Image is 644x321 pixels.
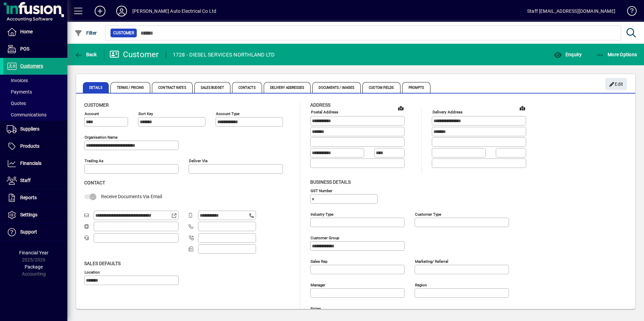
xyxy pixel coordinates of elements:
[609,79,623,90] span: Edit
[189,158,207,163] mat-label: Deliver via
[3,207,67,223] a: Settings
[311,259,327,263] mat-label: Sales rep
[3,41,67,58] a: POS
[311,188,332,193] mat-label: GST Number
[310,102,330,108] span: Address
[194,82,230,93] span: Sales Budget
[110,82,151,93] span: Terms / Pricing
[20,46,29,51] span: POS
[622,1,636,23] a: Knowledge Base
[20,212,37,217] span: Settings
[311,306,321,311] mat-label: Notes
[7,112,46,117] span: Communications
[84,261,121,266] span: Sales defaults
[3,189,67,206] a: Reports
[311,212,333,216] mat-label: Industry type
[552,48,583,61] button: Enquiry
[74,52,97,57] span: Back
[101,194,162,199] span: Receive Documents Via Email
[3,155,67,172] a: Financials
[3,86,67,98] a: Payments
[73,48,99,61] button: Back
[517,103,528,113] a: View on map
[85,158,103,163] mat-label: Trading as
[7,89,32,95] span: Payments
[3,109,67,120] a: Communications
[232,82,262,93] span: Contacts
[20,126,39,132] span: Suppliers
[85,135,118,140] mat-label: Organisation name
[109,49,159,60] div: Customer
[311,235,339,240] mat-label: Customer group
[3,138,67,155] a: Products
[84,102,109,108] span: Customer
[527,6,615,16] div: Staff [EMAIL_ADDRESS][DOMAIN_NAME]
[85,111,99,116] mat-label: Account
[67,48,104,61] app-page-header-button: Back
[3,98,67,109] a: Quotes
[20,160,41,166] span: Financials
[402,82,431,93] span: Prompts
[3,24,67,40] a: Home
[20,178,31,183] span: Staff
[173,49,275,60] div: 1728 - DIESEL SERVICES NORTHLAND LTD
[83,82,109,93] span: Details
[362,82,400,93] span: Custom Fields
[20,195,37,200] span: Reports
[311,282,325,287] mat-label: Manager
[395,103,406,113] a: View on map
[415,259,448,263] mat-label: Marketing/ Referral
[554,52,582,57] span: Enquiry
[138,111,153,116] mat-label: Sort key
[19,250,49,255] span: Financial Year
[7,101,26,106] span: Quotes
[594,48,639,61] button: More Options
[84,180,105,185] span: Contact
[20,29,33,34] span: Home
[310,179,351,185] span: Business details
[74,30,97,36] span: Filter
[20,143,39,149] span: Products
[264,82,311,93] span: Delivery Addresses
[312,82,361,93] span: Documents / Images
[25,264,43,270] span: Package
[3,172,67,189] a: Staff
[216,111,239,116] mat-label: Account Type
[20,229,37,235] span: Support
[3,224,67,241] a: Support
[596,52,637,57] span: More Options
[73,27,99,39] button: Filter
[132,6,216,16] div: [PERSON_NAME] Auto Electrical Co Ltd
[7,78,28,83] span: Invoices
[605,78,627,90] button: Edit
[3,75,67,86] a: Invoices
[3,121,67,138] a: Suppliers
[415,212,441,216] mat-label: Customer type
[152,82,192,93] span: Contract Rates
[20,63,43,69] span: Customers
[111,5,132,17] button: Profile
[89,5,111,17] button: Add
[113,30,134,36] span: Customer
[415,282,427,287] mat-label: Region
[85,270,100,274] mat-label: Location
